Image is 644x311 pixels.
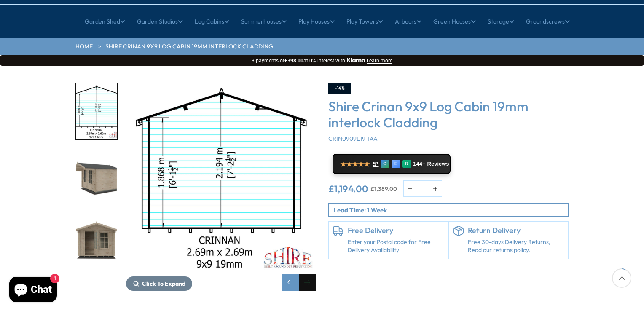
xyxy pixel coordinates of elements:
del: £1,389.00 [370,186,397,192]
div: 6 / 9 [75,214,118,272]
a: Storage [488,11,514,32]
img: Shire Crinan 9x9 Log Cabin 19mm interlock Cladding - Best Shed [126,83,316,272]
a: Log Cabins [195,11,229,32]
div: Previous slide [282,274,299,291]
h6: Return Delivery [468,226,564,235]
p: Lead Time: 1 Week [334,206,568,214]
span: Click To Expand [142,280,185,287]
a: ★★★★★ 5* G E R 144+ Reviews [333,154,451,174]
a: Play Towers [346,11,383,32]
span: 144+ [413,161,425,167]
a: Arbours [395,11,421,32]
button: Click To Expand [126,276,192,291]
div: G [381,160,389,168]
span: CRIN0909L19-1AA [328,135,378,142]
a: Garden Shed [85,11,125,32]
img: 9x9Crinnan19mmINTERNALSMFTTEMP_f8cf39fd-a7ca-41a3-8654-4f5cbd6296e3_200x200.jpg [76,83,117,139]
a: Summerhouses [241,11,287,32]
inbox-online-store-chat: Shopify online store chat [7,277,59,304]
p: Free 30-days Delivery Returns, Read our returns policy. [468,238,564,255]
a: Green Houses [433,11,476,32]
a: HOME [75,43,93,51]
div: 4 / 9 [126,83,316,291]
a: Shire Crinan 9x9 Log Cabin 19mm interlock Cladding [105,43,273,51]
span: Reviews [427,161,449,167]
h3: Shire Crinan 9x9 Log Cabin 19mm interlock Cladding [328,98,569,131]
ins: £1,194.00 [328,184,368,193]
div: -14% [328,83,351,94]
a: Garden Studios [137,11,183,32]
a: Groundscrews [526,11,570,32]
span: ★★★★★ [340,160,370,168]
div: Next slide [299,274,316,291]
a: Enter your Postal code for Free Delivery Availability [348,238,444,255]
div: 4 / 9 [75,83,118,140]
img: Crinnan9x9_swapfrontopen_white_0001_a7bd6735-fe79-45d4-adc3-fb298d7a592c_200x200.jpg [76,215,117,271]
div: E [392,160,400,168]
div: R [402,160,411,168]
a: Play Houses [298,11,335,32]
img: Crinnan9x9_swapfront_white0090_5dca79cf-7317-4e65-aec4-44ec6d96f020_200x200.jpg [76,150,117,206]
h6: Free Delivery [348,226,444,235]
div: 5 / 9 [75,149,118,206]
